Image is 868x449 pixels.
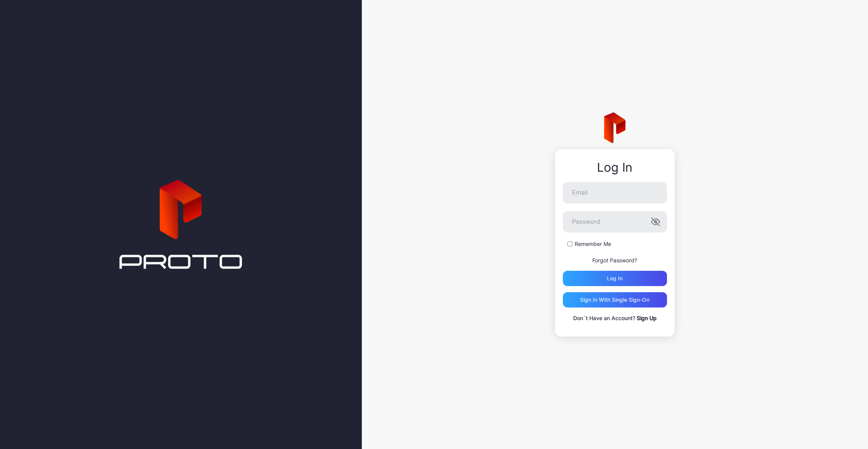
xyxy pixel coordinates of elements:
div: Sign in With Single Sign-On [580,297,649,303]
button: Sign in With Single Sign-On [563,292,667,307]
label: Remember Me [575,240,611,248]
input: Password [563,211,667,233]
button: Password [651,217,660,226]
div: Log in [607,275,623,281]
p: Don`t Have an Account? [563,314,667,323]
div: Log In [563,161,667,174]
button: Log in [563,271,667,286]
a: Forgot Password? [592,257,637,264]
a: Sign Up [637,315,657,321]
input: Email [563,182,667,203]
